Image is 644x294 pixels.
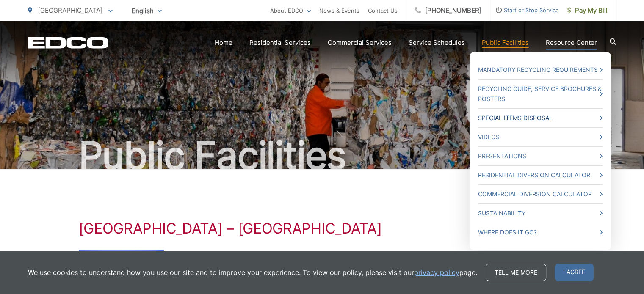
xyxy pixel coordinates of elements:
a: Presentations [478,151,603,161]
a: Commercial Diversion Calculator [478,189,603,199]
a: Residential Services [249,38,311,48]
a: Contact Us [368,5,398,16]
a: About EDCO [270,5,311,16]
a: Public Facilities [482,38,529,48]
a: Where Does it Go? [478,227,603,237]
a: Sustainability [478,208,603,218]
a: Recycling Guide, Service Brochures & Posters [478,84,603,104]
a: EDCD logo. Return to the homepage. [28,37,108,49]
span: I agree [555,264,594,281]
a: Residential Diversion Calculator [478,170,603,180]
h2: Regional Map of [GEOGRAPHIC_DATA] [434,250,566,270]
a: privacy policy [414,267,459,278]
a: Tell me more [486,264,546,281]
h1: [GEOGRAPHIC_DATA] – [GEOGRAPHIC_DATA] [79,220,566,237]
a: Resource Center [546,38,597,48]
span: Pay My Bill [567,5,608,16]
span: [GEOGRAPHIC_DATA] [38,6,102,14]
a: Mandatory Recycling Requirements [478,65,603,75]
p: We use cookies to understand how you use our site and to improve your experience. To view our pol... [28,267,477,278]
span: English [125,3,168,18]
a: Videos [478,132,603,142]
strong: EDCO Station provides a clean, reasonable-cost alternative to the landfill. [170,250,390,258]
a: Home [215,38,232,48]
a: Service Schedules [409,38,465,48]
h2: Public Facilities [28,135,616,177]
a: Special Items Disposal [478,113,603,123]
a: News & Events [319,5,359,16]
a: Commercial Services [328,38,392,48]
